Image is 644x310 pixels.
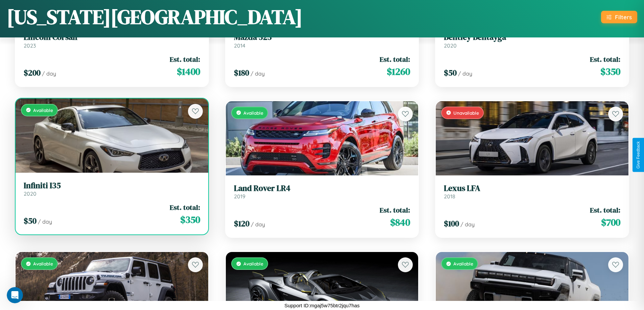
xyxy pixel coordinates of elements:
span: / day [38,218,52,225]
span: $ 350 [600,65,620,78]
h3: Lexus LFA [444,184,620,193]
span: Est. total: [590,54,620,64]
span: Est. total: [380,205,410,215]
span: / day [458,70,472,77]
h1: [US_STATE][GEOGRAPHIC_DATA] [7,3,303,31]
button: Filters [601,11,637,23]
span: $ 50 [444,67,457,78]
span: Available [33,107,53,113]
span: 2014 [234,42,245,49]
div: Give Feedback [636,141,641,169]
span: $ 840 [390,216,410,229]
h3: Lincoln Corsair [24,32,200,42]
a: Bentley Bentayga2020 [444,32,620,49]
a: Lexus LFA2018 [444,184,620,200]
span: $ 200 [24,67,41,78]
span: / day [251,70,265,77]
h3: Mazda 323 [234,32,410,42]
span: $ 180 [234,67,249,78]
h3: Infiniti I35 [24,181,200,191]
span: Est. total: [590,205,620,215]
span: 2023 [24,42,36,49]
span: $ 350 [180,213,200,226]
span: Available [243,110,263,116]
a: Land Rover LR42019 [234,184,410,200]
a: Infiniti I352020 [24,181,200,197]
span: / day [42,70,56,77]
span: Available [243,261,263,266]
span: Est. total: [380,54,410,64]
h3: Bentley Bentayga [444,32,620,42]
span: $ 700 [601,216,620,229]
iframe: Intercom live chat [7,287,23,303]
span: Unavailable [453,110,479,116]
span: Available [33,261,53,266]
span: $ 50 [24,215,37,226]
div: Filters [615,13,632,21]
span: Est. total: [170,54,200,64]
a: Mazda 3232014 [234,32,410,49]
span: $ 100 [444,218,459,229]
span: $ 1260 [387,65,410,78]
span: / day [460,221,475,228]
span: $ 1400 [177,65,200,78]
span: Est. total: [170,202,200,212]
span: $ 120 [234,218,249,229]
p: Support ID: mgaj5w75btr2jqu7has [284,301,360,310]
h3: Land Rover LR4 [234,184,410,193]
a: Lincoln Corsair2023 [24,32,200,49]
span: 2020 [24,190,37,197]
span: 2020 [444,42,457,49]
span: / day [251,221,265,228]
span: 2018 [444,193,455,200]
span: 2019 [234,193,245,200]
span: Available [453,261,473,266]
